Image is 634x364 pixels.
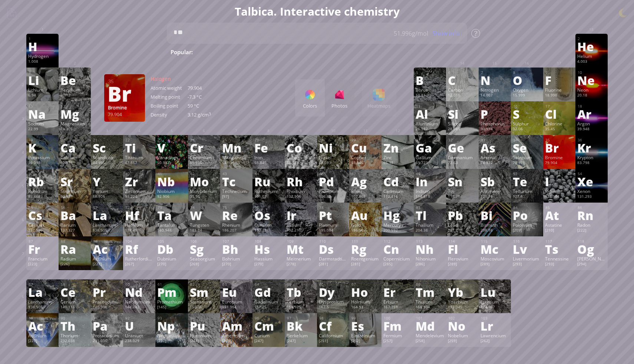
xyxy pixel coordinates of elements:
div: 2 [578,36,606,41]
div: 26 [255,138,283,142]
div: Calcium [60,154,89,160]
div: Barium [60,222,89,228]
div: Selenium [513,154,541,160]
div: Lithium [28,87,57,93]
div: Boron [416,87,444,93]
div: 1 [29,36,57,41]
div: 42 [190,171,218,176]
div: Phosphorus [481,121,509,127]
div: Show info [430,29,467,37]
div: 55.845 [254,160,283,166]
div: 58.933 [287,160,315,166]
div: Au [351,209,380,221]
div: 5 [416,70,444,75]
div: Ti [125,142,153,154]
div: 30.974 [481,127,509,132]
div: Y [93,176,121,187]
div: Aluminium [416,121,444,127]
div: 27 [287,138,315,142]
div: 47.867 [125,160,153,166]
div: 40 [125,171,153,176]
div: 9 [545,70,574,75]
div: Silver [351,188,380,194]
div: 21 [93,138,121,142]
div: 31 [416,138,444,142]
div: Ar [577,108,606,120]
div: 20 [61,138,89,142]
div: 57 [93,205,121,210]
div: Molybdenum [190,188,218,194]
div: Mn [222,142,251,154]
div: Gold [351,222,380,228]
div: Tin [448,188,476,194]
div: Bromine [545,154,574,160]
div: 3 [29,70,57,75]
div: 43 [222,171,251,176]
div: 14 [448,104,476,109]
div: 114.818 [416,194,444,200]
div: Ruthenium [254,188,283,194]
div: Xenon [577,188,606,194]
div: 51 [481,171,509,176]
div: Ge [448,142,476,154]
div: K [28,142,57,154]
div: Nitrogen [481,87,509,93]
div: Copper [351,154,380,160]
div: Scandium [93,154,121,160]
div: Carbon [448,87,476,93]
div: Ta [157,209,186,221]
div: Kr [577,142,606,154]
div: Cadmium [383,188,412,194]
div: Mo [190,176,218,187]
div: 59 °C [188,102,225,109]
div: 24 [190,138,218,142]
div: 79.904 [188,85,225,91]
span: H SO [301,47,328,56]
div: Si [448,108,476,120]
div: 39 [93,171,121,176]
div: 32.06 [513,127,541,132]
div: Titanium [125,154,153,160]
div: Mercury [383,222,412,228]
div: Iridium [287,222,315,228]
div: Mg [60,108,89,120]
div: 63.546 [351,160,380,166]
div: 56 [61,205,89,210]
div: Chlorine [545,121,574,127]
div: 87.62 [60,194,89,200]
div: Pt [319,209,347,221]
div: 18 [578,104,606,109]
div: H [28,40,57,52]
div: 88.906 [93,194,121,200]
div: Vanadium [157,154,186,160]
div: 95.95 [190,194,218,200]
div: 48 [384,171,412,176]
div: Tungsten [190,222,218,228]
div: Be [60,74,89,86]
div: 126.904 [545,194,574,200]
div: 69.723 [416,160,444,166]
div: Boiling point [151,102,188,109]
div: 49 [416,171,444,176]
div: Hydrogen [28,53,57,59]
span: 51.996 [394,29,412,37]
div: 58.693 [319,160,347,166]
div: 14.007 [481,93,509,99]
div: 16 [513,104,541,109]
div: 39.098 [28,160,57,166]
div: 34 [513,138,541,142]
div: Fluorine [545,87,574,93]
div: 35.45 [545,127,574,132]
div: Ni [319,142,347,154]
div: 78 [319,205,347,210]
sub: 2 [287,52,289,57]
div: Sulphur [513,121,541,127]
div: Cu [351,142,380,154]
div: Neon [577,87,606,93]
div: 30 [384,138,412,142]
div: Tl [416,209,444,221]
div: 12 [61,104,89,109]
div: 72.63 [448,160,476,166]
div: Gallium [416,154,444,160]
div: Se [513,142,541,154]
